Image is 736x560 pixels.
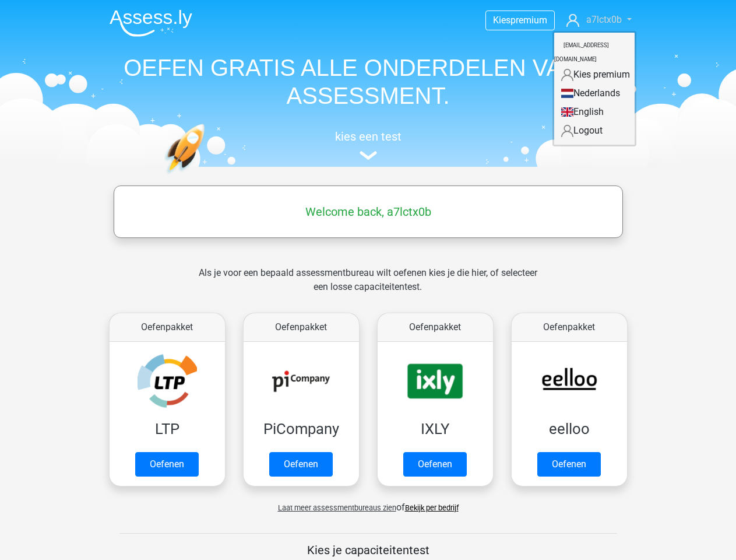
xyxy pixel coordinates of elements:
[586,14,622,25] span: a7lctx0b
[510,15,547,26] span: premium
[554,33,609,72] small: [EMAIL_ADDRESS][DOMAIN_NAME]
[100,491,636,514] div: of
[554,103,635,121] a: English
[562,13,636,27] a: a7lctx0b
[269,452,333,477] a: Oefenen
[405,503,459,512] a: Bekijk per bedrijf
[110,9,192,37] img: Assessly
[100,129,636,143] h5: kies een test
[119,205,617,219] h5: Welcome back, a7lctx0b
[403,452,467,477] a: Oefenen
[164,124,250,229] img: oefenen
[100,54,636,110] h1: OEFEN GRATIS ALLE ONDERDELEN VAN JE ASSESSMENT.
[135,452,199,477] a: Oefenen
[554,121,635,140] a: Logout
[537,452,601,477] a: Oefenen
[360,151,377,160] img: assessment
[554,84,635,103] a: Nederlands
[554,65,635,84] a: Kies premium
[100,129,636,160] a: kies een test
[493,15,510,26] span: Kies
[552,31,636,146] div: a7lctx0b
[486,12,554,28] a: Kiespremium
[189,266,547,308] div: Als je voor een bepaald assessmentbureau wilt oefenen kies je die hier, of selecteer een losse ca...
[278,503,396,512] span: Laat meer assessmentbureaus zien
[119,543,617,557] h5: Kies je capaciteitentest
